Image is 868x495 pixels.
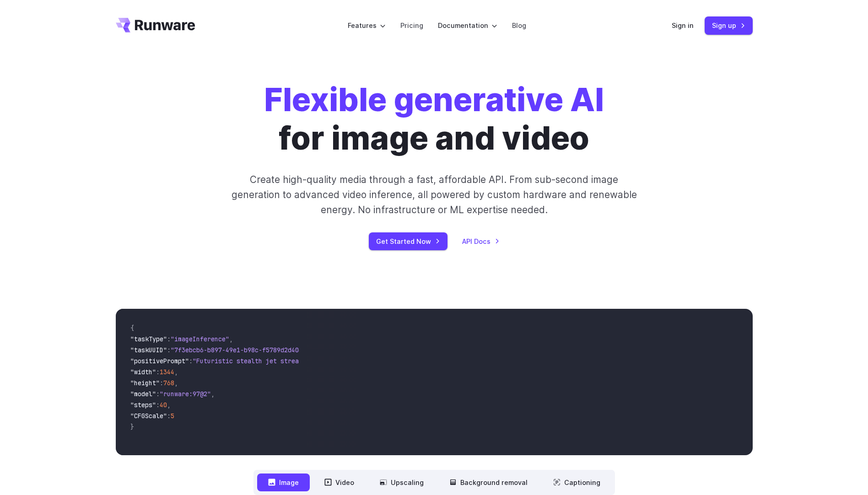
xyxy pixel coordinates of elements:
[156,390,160,398] span: :
[171,346,310,354] span: "7f3ebcb6-b897-49e1-b98c-f5789d2d40d7"
[174,368,178,376] span: ,
[130,346,167,354] span: "taskUUID"
[171,335,229,343] span: "imageInference"
[130,401,156,409] span: "steps"
[348,20,386,31] label: Features
[512,20,526,31] a: Blog
[130,379,160,387] span: "height"
[167,335,171,343] span: :
[130,368,156,376] span: "width"
[167,346,171,354] span: :
[160,401,167,409] span: 40
[130,324,134,332] span: {
[438,20,497,31] label: Documentation
[160,379,163,387] span: :
[167,412,171,420] span: :
[174,379,178,387] span: ,
[116,18,195,32] a: Go to /
[130,412,167,420] span: "CFGScale"
[167,401,171,409] span: ,
[462,236,500,247] a: API Docs
[130,335,167,343] span: "taskType"
[705,16,753,34] a: Sign up
[160,390,211,398] span: "runware:97@2"
[156,368,160,376] span: :
[189,357,193,365] span: :
[400,20,423,31] a: Pricing
[257,473,310,491] button: Image
[230,172,638,218] p: Create high-quality media through a fast, affordable API. From sub-second image generation to adv...
[211,390,215,398] span: ,
[193,357,526,365] span: "Futuristic stealth jet streaking through a neon-lit cityscape with glowing purple exhaust"
[171,412,174,420] span: 5
[264,81,604,157] h1: for image and video
[542,473,611,491] button: Captioning
[156,401,160,409] span: :
[130,423,134,431] span: }
[438,473,539,491] button: Background removal
[160,368,174,376] span: 1344
[229,335,233,343] span: ,
[369,473,435,491] button: Upscaling
[672,20,694,31] a: Sign in
[130,357,189,365] span: "positivePrompt"
[130,390,156,398] span: "model"
[163,379,174,387] span: 768
[264,80,604,119] strong: Flexible generative AI
[313,473,365,491] button: Video
[369,232,447,250] a: Get Started Now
